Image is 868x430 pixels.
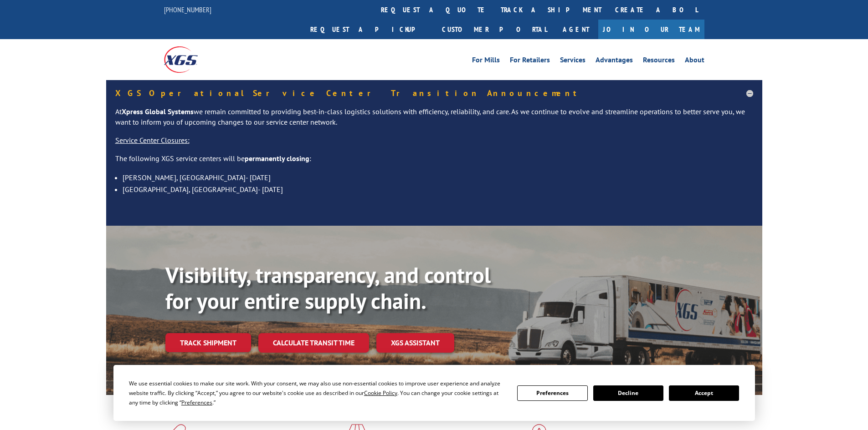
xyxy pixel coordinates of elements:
u: Service Center Closures: [115,136,190,145]
li: [PERSON_NAME], [GEOGRAPHIC_DATA]- [DATE] [123,172,753,183]
div: We use essential cookies to make our site work. With your consent, we may also use non-essential ... [129,379,506,407]
a: Services [560,56,586,66]
a: Resources [643,56,675,66]
button: Decline [593,385,663,401]
p: At we remain committed to providing best-in-class logistics solutions with efficiency, reliabilit... [115,106,753,136]
li: [GEOGRAPHIC_DATA], [GEOGRAPHIC_DATA]- [DATE] [123,183,753,195]
span: Cookie Policy [364,389,397,397]
a: [PHONE_NUMBER] [164,5,211,14]
a: Agent [554,20,598,39]
a: Customer Portal [435,20,554,39]
b: Visibility, transparency, and control for your entire supply chain. [165,261,491,315]
button: Preferences [517,385,587,401]
span: Preferences [181,399,212,406]
a: For Retailers [510,56,550,66]
div: Cookie Consent Prompt [113,365,755,421]
a: Request a pickup [303,20,435,39]
a: Join Our Team [598,20,704,39]
button: Accept [669,385,739,401]
strong: Xpress Global Systems [122,107,194,116]
a: XGS ASSISTANT [376,333,454,353]
strong: permanently closing [245,154,309,163]
a: Calculate transit time [258,333,369,353]
h5: XGS Operational Service Center Transition Announcement [115,89,753,97]
a: About [685,56,704,66]
a: For Mills [472,56,500,66]
a: Advantages [596,56,633,66]
p: The following XGS service centers will be : [115,153,753,172]
a: Track shipment [165,333,251,352]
